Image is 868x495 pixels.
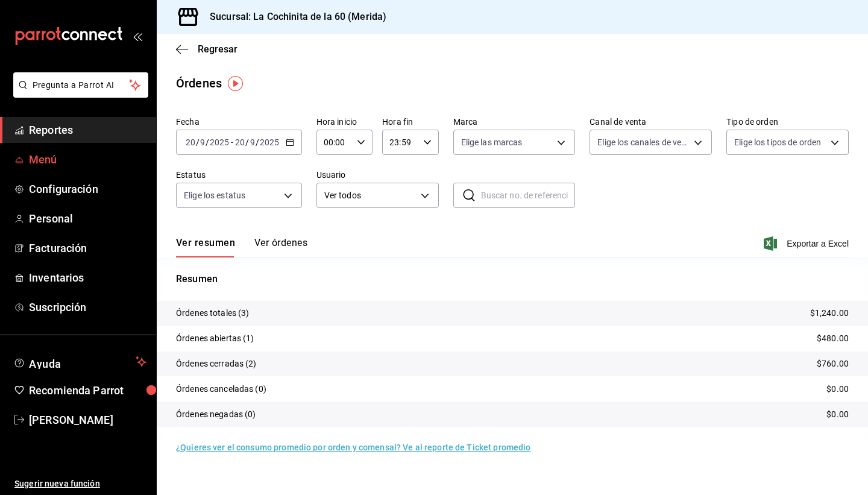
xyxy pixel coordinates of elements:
[14,478,146,490] span: Sugerir nueva función
[198,43,237,55] span: Regresar
[228,76,243,91] img: Tooltip marker
[176,307,250,320] p: Órdenes totales (3)
[29,151,146,168] span: Menú
[316,118,373,126] label: Hora inicio
[176,272,849,286] p: Resumen
[250,137,256,147] input: --
[176,358,257,370] p: Órdenes cerradas (2)
[826,383,849,396] p: $0.00
[817,358,849,370] p: $760.00
[176,443,530,452] a: ¿Quieres ver el consumo promedio por orden y comensal? Ve al reporte de Ticket promedio
[590,118,712,126] label: Canal de venta
[29,210,146,227] span: Personal
[206,137,209,147] span: /
[176,408,256,421] p: Órdenes negadas (0)
[766,236,849,251] button: Exportar a Excel
[254,237,307,257] button: Ver órdenes
[734,136,821,148] span: Elige los tipos de orden
[231,137,233,147] span: -
[259,137,280,147] input: ----
[29,382,146,399] span: Recomienda Parrot
[176,74,222,92] div: Órdenes
[597,136,690,148] span: Elige los canales de venta
[234,137,245,147] input: --
[29,240,146,256] span: Facturación
[200,137,206,147] input: --
[133,31,142,41] button: open_drawer_menu
[453,118,576,126] label: Marca
[13,72,148,98] button: Pregunta a Parrot AI
[29,355,131,369] span: Ayuda
[29,270,146,286] span: Inventarios
[196,137,200,147] span: /
[461,136,523,148] span: Elige las marcas
[316,171,439,179] label: Usuario
[256,137,259,147] span: /
[185,137,196,147] input: --
[176,43,237,55] button: Regresar
[29,299,146,315] span: Suscripción
[29,122,146,138] span: Reportes
[176,118,302,126] label: Fecha
[176,332,254,345] p: Órdenes abiertas (1)
[200,10,386,24] h3: Sucursal: La Cochinita de la 60 (Merida)
[826,408,849,421] p: $0.00
[481,183,576,207] input: Buscar no. de referencia
[245,137,249,147] span: /
[29,412,146,428] span: [PERSON_NAME]
[176,171,302,179] label: Estatus
[176,237,307,257] div: navigation tabs
[209,137,230,147] input: ----
[8,87,148,100] a: Pregunta a Parrot AI
[29,181,146,197] span: Configuración
[176,383,266,396] p: Órdenes canceladas (0)
[382,118,438,126] label: Hora fin
[810,307,849,320] p: $1,240.00
[726,118,849,126] label: Tipo de orden
[184,189,245,201] span: Elige los estatus
[33,79,130,92] span: Pregunta a Parrot AI
[176,237,235,257] button: Ver resumen
[324,189,417,202] span: Ver todos
[817,332,849,345] p: $480.00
